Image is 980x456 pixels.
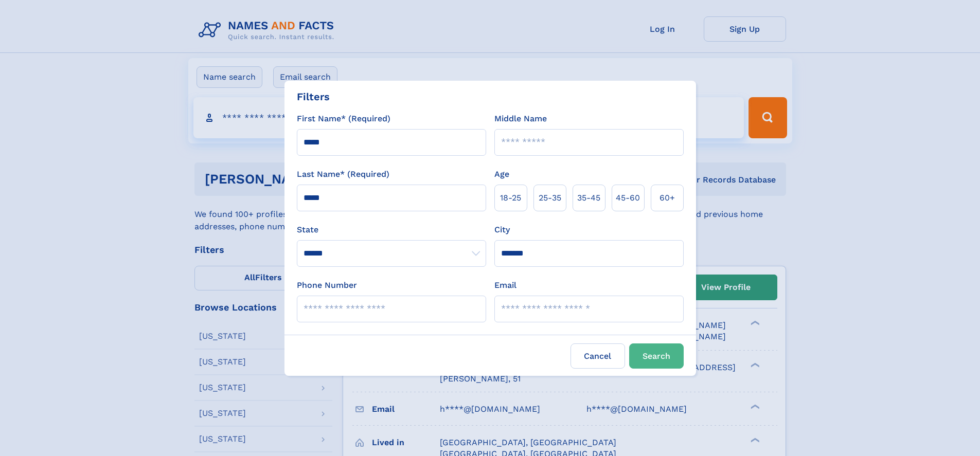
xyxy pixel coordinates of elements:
[297,168,389,180] label: Last Name* (Required)
[660,192,675,204] span: 60+
[494,224,510,236] label: City
[577,192,600,204] span: 35‑45
[494,279,516,291] label: Email
[494,168,509,180] label: Age
[629,343,684,369] button: Search
[494,113,547,125] label: Middle Name
[297,113,390,125] label: First Name* (Required)
[297,279,357,291] label: Phone Number
[297,224,486,236] label: State
[297,89,330,104] div: Filters
[500,192,521,204] span: 18‑25
[539,192,561,204] span: 25‑35
[616,192,640,204] span: 45‑60
[571,343,625,369] label: Cancel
